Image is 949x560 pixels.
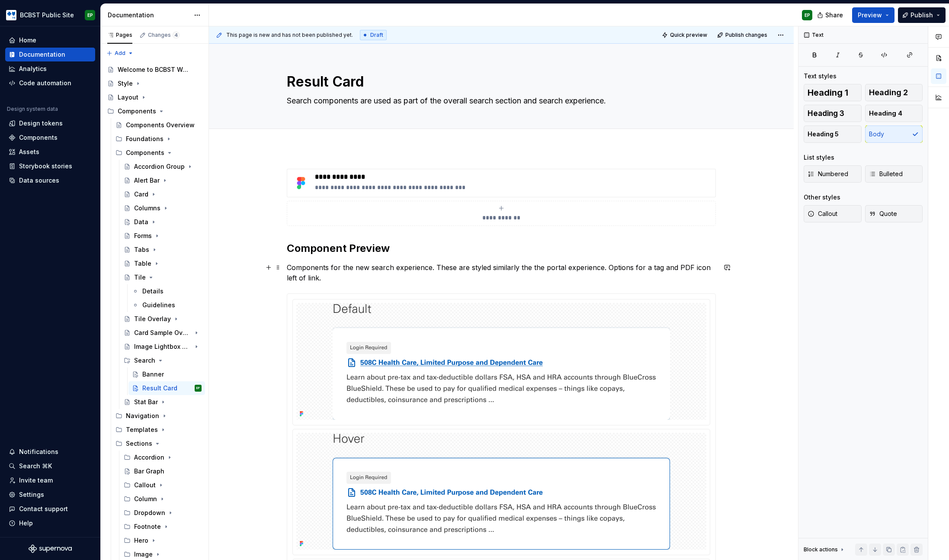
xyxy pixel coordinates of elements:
span: Heading 4 [869,109,902,118]
a: Guidelines [128,298,205,312]
div: Assets [19,148,39,156]
div: Footnote [120,520,205,534]
div: Footnote [134,522,161,531]
a: Settings [5,488,95,502]
div: Dropdown [134,509,165,517]
img: b44e7a6b-69a5-43df-ae42-963d7259159b.png [6,10,16,20]
div: Block actions [804,546,838,553]
a: Table [120,257,205,270]
div: Hero [134,536,148,545]
div: Tile Overlay [134,315,171,323]
a: Details [128,284,205,298]
div: Dropdown [120,506,205,520]
a: Tile Overlay [120,312,205,326]
div: Analytics [19,64,47,73]
div: EP [196,384,200,393]
div: Result Card [142,384,177,393]
div: Search [120,354,205,367]
div: Accordion [120,451,205,464]
div: Documentation [108,11,189,19]
div: Help [19,519,33,528]
a: Supernova Logo [29,544,72,553]
div: BCBST Public Site [20,11,74,19]
span: Share [825,11,843,19]
div: Guidelines [142,301,175,309]
div: Design system data [7,106,58,113]
div: Callout [120,478,205,492]
div: Style [118,79,133,88]
span: Publish [911,11,933,19]
button: Heading 4 [865,105,923,122]
div: Components Overview [126,121,195,129]
button: Add [104,47,136,59]
div: Code automation [19,79,71,87]
textarea: Search components are used as part of the overall search section and search experience. [285,94,714,108]
div: Tile [134,273,146,282]
button: Quick preview [659,29,711,41]
div: Column [134,495,157,503]
a: Card [120,187,205,201]
span: Quick preview [670,32,707,39]
div: Components [118,107,156,116]
div: Layout [118,93,138,102]
div: Column [120,492,205,506]
a: Card Sample Overlay [120,326,205,340]
div: Search ⌘K [19,462,52,470]
div: Documentation [19,50,65,59]
button: Publish [898,7,946,23]
span: 4 [173,32,180,39]
div: Alert Bar [134,176,160,185]
div: Details [142,287,164,296]
div: Other styles [804,193,840,202]
div: Invite team [19,476,53,485]
a: Bar Graph [120,464,205,478]
span: Publish changes [725,32,767,39]
a: Columns [120,201,205,215]
div: Accordion Group [134,162,185,171]
img: 4baf7843-f8da-4bf9-87ec-1c2503c5ad79.png [291,173,311,193]
a: Components Overview [112,118,205,132]
div: Navigation [112,409,205,423]
div: EP [87,12,93,19]
button: Share [813,7,849,23]
button: Notifications [5,445,95,459]
div: Card Sample Overlay [134,328,191,337]
div: Design tokens [19,119,63,128]
a: Home [5,33,95,47]
div: EP [805,12,810,19]
a: Welcome to BCBST Web [104,63,205,77]
div: Forms [134,232,152,240]
div: Navigation [126,412,159,420]
a: Data sources [5,174,95,187]
a: Tabs [120,243,205,257]
button: Search ⌘K [5,459,95,473]
a: Components [5,131,95,145]
button: Contact support [5,502,95,516]
div: Changes [148,32,180,39]
a: Design tokens [5,116,95,130]
div: Bar Graph [134,467,164,476]
div: Columns [134,204,160,212]
span: Draft [370,32,383,39]
button: Callout [804,205,862,222]
a: Data [120,215,205,229]
div: Components [104,104,205,118]
a: Banner [128,367,205,381]
div: Accordion [134,453,164,462]
div: Table [134,259,151,268]
p: Components for the new search experience. These are styled similarly the the portal experience. O... [287,262,716,283]
span: Preview [858,11,882,19]
div: Templates [126,425,158,434]
button: Quote [865,205,923,222]
a: Documentation [5,48,95,61]
span: Heading 2 [869,88,908,97]
div: Storybook stories [19,162,72,171]
span: Quote [869,209,897,218]
div: Notifications [19,447,58,456]
textarea: Result Card [285,71,714,92]
span: Numbered [808,170,848,178]
div: Data sources [19,176,59,185]
div: Foundations [112,132,205,146]
div: Settings [19,490,44,499]
span: Heading 5 [808,130,839,138]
